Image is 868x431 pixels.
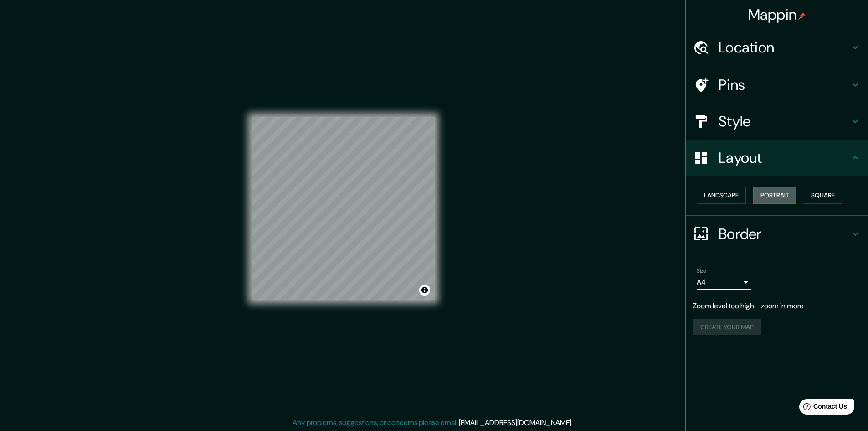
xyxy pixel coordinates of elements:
[293,417,573,428] p: Any problems, suggestions, or concerns please email .
[686,67,868,103] div: Pins
[697,187,746,204] button: Landscape
[686,140,868,176] div: Layout
[787,395,858,421] iframe: Help widget launcher
[686,103,868,140] div: Style
[719,225,850,243] h4: Border
[686,216,868,252] div: Border
[719,112,850,130] h4: Style
[804,187,842,204] button: Square
[719,38,850,57] h4: Location
[686,29,868,66] div: Location
[574,417,576,428] div: .
[693,301,861,312] p: Zoom level too high - zoom in more
[719,76,850,94] h4: Pins
[459,418,571,427] a: [EMAIL_ADDRESS][DOMAIN_NAME]
[798,12,806,20] img: pin-icon.png
[748,5,806,24] h4: Mappin
[252,117,435,300] canvas: Map
[573,417,574,428] div: .
[753,187,796,204] button: Portrait
[419,285,430,296] button: Toggle attribution
[697,267,706,275] label: Size
[697,275,751,290] div: A4
[719,149,850,167] h4: Layout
